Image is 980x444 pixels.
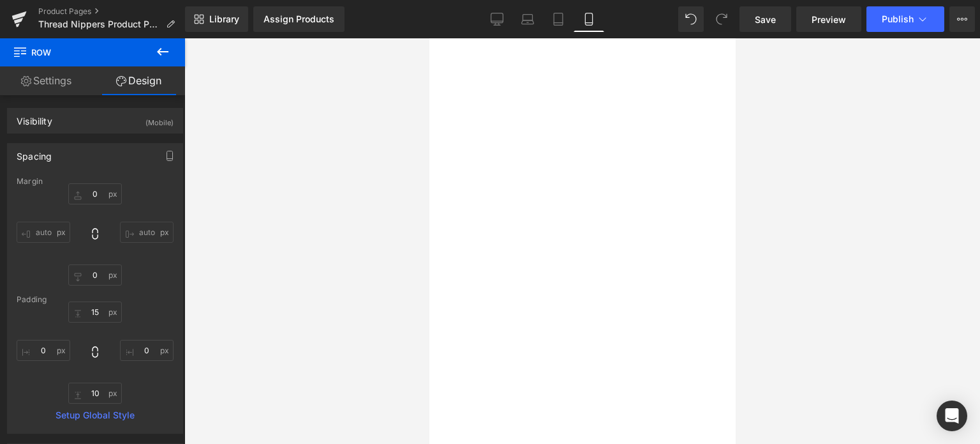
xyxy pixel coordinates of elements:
[812,13,846,26] span: Preview
[38,19,161,29] span: Thread Nippers Product Page Final 1
[68,264,122,286] input: 0
[937,401,967,431] div: Open Intercom Messenger
[68,183,122,204] input: 0
[17,177,174,186] div: Margin
[543,6,574,32] a: Tablet
[209,13,239,25] span: Library
[93,66,185,95] a: Design
[68,383,122,404] input: 0
[866,6,944,32] button: Publish
[264,14,334,24] div: Assign Products
[755,13,776,26] span: Save
[38,6,185,17] a: Product Pages
[709,6,734,32] button: Redo
[185,6,248,32] a: New Library
[17,340,70,361] input: 0
[882,14,914,24] span: Publish
[120,340,174,361] input: 0
[120,222,174,243] input: 0
[145,109,174,130] div: (Mobile)
[17,410,174,420] a: Setup Global Style
[13,38,140,66] span: Row
[17,295,174,304] div: Padding
[574,6,604,32] a: Mobile
[68,302,122,323] input: 0
[949,6,975,32] button: More
[17,109,52,126] div: Visibility
[512,6,543,32] a: Laptop
[796,6,861,32] a: Preview
[17,222,70,243] input: 0
[482,6,512,32] a: Desktop
[17,144,52,162] div: Spacing
[678,6,704,32] button: Undo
